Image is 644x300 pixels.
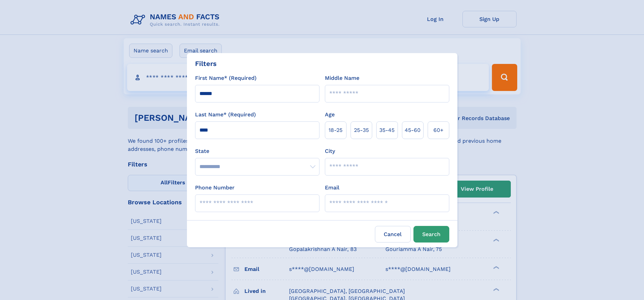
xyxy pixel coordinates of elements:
[329,126,342,134] span: 18‑25
[195,111,256,119] label: Last Name* (Required)
[379,126,395,134] span: 35‑45
[354,126,369,134] span: 25‑35
[195,74,257,82] label: First Name* (Required)
[325,184,339,192] label: Email
[375,226,411,243] label: Cancel
[413,226,449,243] button: Search
[195,147,319,155] label: State
[405,126,421,134] span: 45‑60
[325,74,359,82] label: Middle Name
[195,59,217,69] div: Filters
[325,111,335,119] label: Age
[325,147,335,155] label: City
[195,184,235,192] label: Phone Number
[433,126,444,134] span: 60+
